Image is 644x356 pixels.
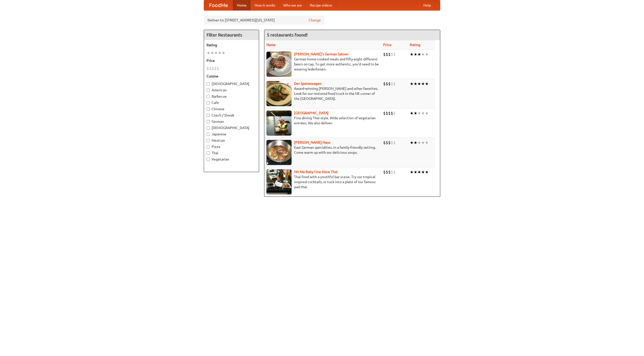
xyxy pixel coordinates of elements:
p: Award-winning [PERSON_NAME] and other favorites. Look for our restored food truck in the NE corne... [266,86,379,101]
li: $ [388,140,391,145]
a: Rating [410,43,420,47]
li: ★ [417,110,421,116]
li: ★ [425,169,429,175]
h5: Rating [207,43,256,48]
input: Cafe [207,101,210,104]
img: satay.jpg [266,110,292,136]
li: ★ [414,81,417,87]
input: Vegetarian [207,158,210,161]
p: East German specialties, in a family-friendly setting. Come warm up with our delicious soups. [266,145,379,155]
li: ★ [417,81,421,87]
a: [PERSON_NAME] Haus [294,140,330,144]
li: $ [386,169,388,175]
a: [PERSON_NAME]'s German Saloon [294,52,348,56]
a: How it works [251,0,279,10]
a: Hit Me Baby One More Thai [294,170,338,174]
a: Help [419,0,435,10]
li: $ [214,66,217,71]
li: $ [393,110,396,116]
a: Home [233,0,251,10]
input: Chinese [207,107,210,111]
li: ★ [425,110,429,116]
h5: Price [207,58,256,63]
li: ★ [218,50,222,56]
li: $ [393,140,396,145]
input: American [207,89,210,92]
li: ★ [417,169,421,175]
li: ★ [222,50,225,56]
li: $ [217,66,219,71]
li: ★ [410,140,414,145]
li: $ [391,110,393,116]
div: Deliver to: [STREET_ADDRESS][US_STATE] [204,16,325,25]
li: $ [393,81,396,87]
p: Fine dining Thai-style. Wide selection of vegetarian entrées. We also deliver. [266,115,379,126]
li: $ [209,66,212,71]
input: Thai [207,151,210,155]
a: FoodMe [204,0,233,10]
ng-pluralize: 5 restaurants found! [267,32,308,37]
li: ★ [421,81,425,87]
img: esthers.jpg [266,52,292,77]
li: $ [383,81,386,87]
li: ★ [410,169,414,175]
li: ★ [417,52,421,57]
li: $ [212,66,214,71]
label: Japanese [207,132,256,137]
label: Cafe [207,100,256,105]
a: Der Speisewagen [294,82,321,86]
h5: Cuisine [207,74,256,79]
li: ★ [425,52,429,57]
li: $ [391,81,393,87]
label: Chinese [207,106,256,111]
li: ★ [425,81,429,87]
li: ★ [410,52,414,57]
li: ★ [421,110,425,116]
li: ★ [414,169,417,175]
li: ★ [207,50,210,56]
li: $ [391,140,393,145]
a: Who we are [279,0,306,10]
a: [GEOGRAPHIC_DATA] [294,111,329,115]
li: ★ [414,140,417,145]
p: German home-cooked meals and fifty-eight different beers on tap. To get more authentic, you'd nee... [266,57,379,72]
label: German [207,119,256,124]
label: Thai [207,150,256,155]
li: $ [386,110,388,116]
li: $ [383,169,386,175]
li: $ [388,110,391,116]
li: ★ [421,169,425,175]
li: ★ [421,52,425,57]
p: Thai food with a youthful bar scene. Try our tropical inspired cocktails, or tuck into a plate of... [266,174,379,189]
li: $ [393,52,396,57]
li: $ [386,140,388,145]
li: ★ [417,140,421,145]
li: $ [391,169,393,175]
li: $ [383,110,386,116]
li: $ [383,140,386,145]
label: Czech / Slovak [207,113,256,118]
li: ★ [421,140,425,145]
a: Recipe videos [306,0,336,10]
li: $ [386,52,388,57]
input: German [207,120,210,123]
li: ★ [414,52,417,57]
label: Mexican [207,138,256,143]
label: [DEMOGRAPHIC_DATA] [207,125,256,130]
li: $ [391,52,393,57]
li: $ [393,169,396,175]
li: $ [388,52,391,57]
input: Japanese [207,133,210,136]
li: $ [207,66,209,71]
li: ★ [414,110,417,116]
input: Barbecue [207,95,210,98]
li: ★ [410,110,414,116]
li: $ [388,169,391,175]
input: [DEMOGRAPHIC_DATA] [207,82,210,86]
a: Change [309,18,321,23]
